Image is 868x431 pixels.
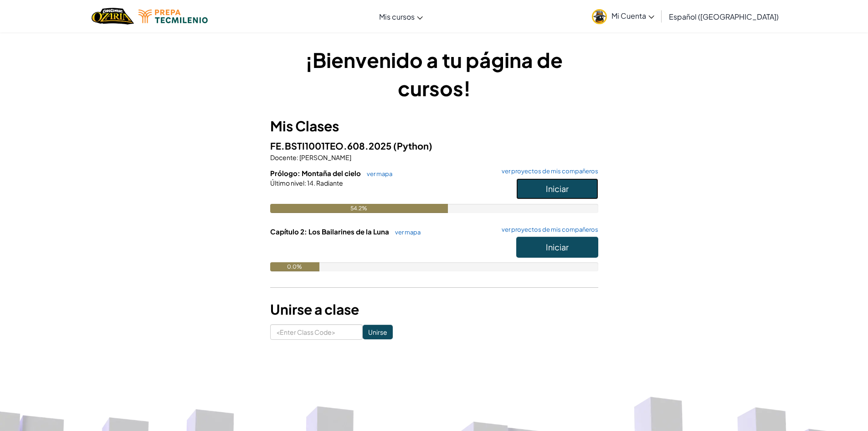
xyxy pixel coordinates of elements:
[393,140,432,151] span: (Python)
[611,11,654,21] span: Mi Cuenta
[497,168,598,174] a: ver proyectos de mis compañeros
[306,179,315,187] span: 14.
[592,9,607,24] img: avatar
[363,325,393,339] input: Unirse
[270,262,319,271] div: 0.0%
[375,4,427,29] a: Mis cursos
[270,169,362,177] span: Prólogo: Montaña del cielo
[270,324,363,340] input: <Enter Class Code>
[270,227,390,236] span: Capítulo 2: Los Bailarines de la Luna
[298,153,351,161] span: [PERSON_NAME]
[270,204,448,213] div: 54.2%
[92,7,134,26] a: Ozaria by CodeCombat logo
[664,4,783,29] a: Español ([GEOGRAPHIC_DATA])
[315,179,343,187] span: Radiante
[516,237,598,258] button: Iniciar
[516,178,598,199] button: Iniciar
[92,7,134,26] img: Home
[297,153,298,161] span: :
[304,179,306,187] span: :
[139,10,208,23] img: Tecmilenio logo
[379,12,415,21] span: Mis cursos
[546,183,569,194] span: Iniciar
[270,179,304,187] span: Último nivel
[390,228,421,236] a: ver mapa
[270,46,598,102] h1: ¡Bienvenido a tu página de cursos!
[270,299,598,320] h3: Unirse a clase
[497,227,598,233] a: ver proyectos de mis compañeros
[546,242,569,252] span: Iniciar
[270,116,598,136] h3: Mis Clases
[362,170,392,177] a: ver mapa
[270,153,297,161] span: Docente
[270,140,393,151] span: FE.BSTI1001TEO.608.2025
[587,2,659,31] a: Mi Cuenta
[669,12,779,21] span: Español ([GEOGRAPHIC_DATA])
